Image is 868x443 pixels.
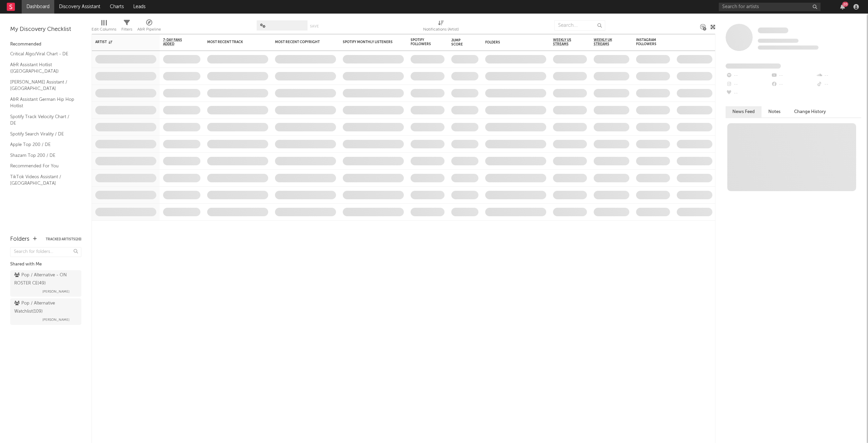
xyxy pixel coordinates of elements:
[726,63,781,69] span: Fans Added by Platform
[10,152,75,159] a: Shazam Top 200 / DE
[816,80,861,89] div: --
[207,40,258,44] div: Most Recent Track
[726,80,771,89] div: --
[163,38,190,46] span: 7-Day Fans Added
[42,316,70,324] span: [PERSON_NAME]
[842,2,848,7] div: 20
[10,298,81,325] a: Pop / Alternative Watchlist(109)[PERSON_NAME]
[10,235,29,243] div: Folders
[92,17,116,37] div: Edit Columns
[343,40,394,44] div: Spotify Monthly Listeners
[10,173,75,187] a: TikTok Videos Assistant / [GEOGRAPHIC_DATA]
[95,40,146,44] div: Artist
[553,38,577,46] span: Weekly US Streams
[758,27,788,34] a: Some Artist
[423,25,459,34] div: Notifications (Artist)
[10,270,81,297] a: Pop / Alternative - ON ROSTER CE(49)[PERSON_NAME]
[137,17,161,37] div: A&R Pipeline
[10,61,75,75] a: A&R Assistant Hotlist ([GEOGRAPHIC_DATA])
[771,80,816,89] div: --
[758,45,818,50] span: 0 fans last week
[451,38,468,47] div: Jump Score
[10,130,75,138] a: Spotify Search Virality / DE
[14,299,76,316] div: Pop / Alternative Watchlist ( 109 )
[275,40,326,44] div: Most Recent Copyright
[10,260,81,269] div: Shared with Me
[121,17,132,37] div: Filters
[771,71,816,80] div: --
[554,20,605,31] input: Search...
[10,96,75,110] a: A&R Assistant German Hip Hop Hotlist
[594,38,619,46] span: Weekly UK Streams
[758,39,798,43] span: Tracking Since: [DATE]
[636,38,660,46] div: Instagram Followers
[137,25,161,34] div: A&R Pipeline
[10,78,75,92] a: [PERSON_NAME] Assistant / [GEOGRAPHIC_DATA]
[726,71,771,80] div: --
[121,25,132,34] div: Filters
[10,113,75,127] a: Spotify Track Velocity Chart / DE
[10,40,81,49] div: Recommended
[310,24,319,28] button: Save
[787,106,833,117] button: Change History
[411,38,434,46] div: Spotify Followers
[719,3,821,11] input: Search for artists
[46,238,81,241] button: Tracked Artists(20)
[10,247,81,257] input: Search for folders...
[92,25,116,34] div: Edit Columns
[14,271,76,288] div: Pop / Alternative - ON ROSTER CE ( 49 )
[10,141,75,148] a: Apple Top 200 / DE
[10,50,75,58] a: Critical Algo/Viral Chart - DE
[10,162,75,170] a: Recommended For You
[816,71,861,80] div: --
[10,25,81,34] div: My Discovery Checklist
[840,4,845,10] button: 20
[42,288,70,296] span: [PERSON_NAME]
[726,106,762,117] button: News Feed
[423,17,459,37] div: Notifications (Artist)
[758,27,788,33] span: Some Artist
[762,106,787,117] button: Notes
[485,40,536,44] div: Folders
[726,89,771,98] div: --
